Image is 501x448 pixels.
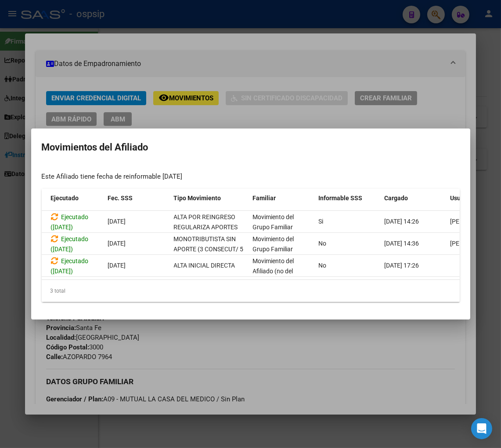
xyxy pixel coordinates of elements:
[319,262,327,269] span: No
[450,195,472,202] span: Usuario
[384,195,408,202] span: Cargado
[252,195,276,202] span: Familiar
[385,240,419,247] span: [DATE] 14:36
[174,235,244,263] span: MONOTRIBUTISTA SIN APORTE (3 CONSECUT/ 5 ALTERNAD)
[42,280,460,302] div: 3 total
[315,189,381,208] datatable-header-cell: Informable SSS
[104,189,170,208] datatable-header-cell: Fec. SSS
[319,240,327,247] span: No
[173,195,221,202] span: Tipo Movimiento
[47,189,104,208] datatable-header-cell: Ejecutado
[249,189,315,208] datatable-header-cell: Familiar
[174,262,235,269] span: ALTA INICIAL DIRECTA
[108,195,133,202] span: Fec. SSS
[51,257,89,275] span: Ejecutado ([DATE])
[108,262,126,269] span: [DATE]
[51,235,89,253] span: Ejecutado ([DATE])
[51,213,89,231] span: Ejecutado ([DATE])
[253,213,294,231] span: Movimiento del Grupo Familiar
[108,240,126,247] span: [DATE]
[253,257,294,285] span: Movimiento del Afiliado (no del grupo)
[42,139,460,156] h2: Movimientos del Afiliado
[319,218,324,225] span: Si
[381,189,447,208] datatable-header-cell: Cargado
[108,218,126,225] span: [DATE]
[42,172,460,182] div: Este Afiliado tiene fecha de reinformable [DATE]
[385,262,419,269] span: [DATE] 17:26
[253,235,294,253] span: Movimiento del Grupo Familiar
[451,240,497,247] span: [PERSON_NAME]
[318,195,362,202] span: Informable SSS
[174,213,238,241] span: ALTA POR REINGRESO REGULARIZA APORTES (AFIP)
[451,218,497,225] span: [PERSON_NAME]
[471,418,492,439] div: Open Intercom Messenger
[170,189,249,208] datatable-header-cell: Tipo Movimiento
[385,218,419,225] span: [DATE] 14:26
[50,195,79,202] span: Ejecutado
